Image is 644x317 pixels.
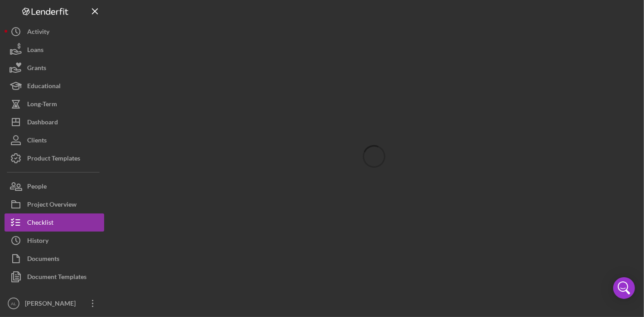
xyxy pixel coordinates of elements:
[613,277,635,299] div: Open Intercom Messenger
[27,268,87,288] div: Document Templates
[27,131,47,151] div: Clients
[27,232,48,252] div: History
[27,177,47,198] div: People
[27,213,53,234] div: Checklist
[27,113,58,133] div: Dashboard
[5,77,104,95] button: Educational
[5,268,104,286] button: Document Templates
[5,149,104,167] button: Product Templates
[27,195,77,216] div: Project Overview
[23,294,82,315] div: [PERSON_NAME]
[27,59,46,79] div: Grants
[5,131,104,149] button: Clients
[27,149,80,170] div: Product Templates
[5,294,104,312] button: AL[PERSON_NAME]
[27,41,43,61] div: Loans
[27,95,57,115] div: Long-Term
[5,95,104,113] button: Long-Term
[5,113,104,131] button: Dashboard
[5,195,104,213] button: Project Overview
[5,177,104,195] button: People
[27,23,49,43] div: Activity
[5,41,104,59] button: Loans
[5,213,104,232] button: Checklist
[5,250,104,268] button: Documents
[5,59,104,77] button: Grants
[5,232,104,250] button: History
[27,250,59,270] div: Documents
[27,77,61,97] div: Educational
[5,23,104,41] button: Activity
[11,301,16,306] text: AL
